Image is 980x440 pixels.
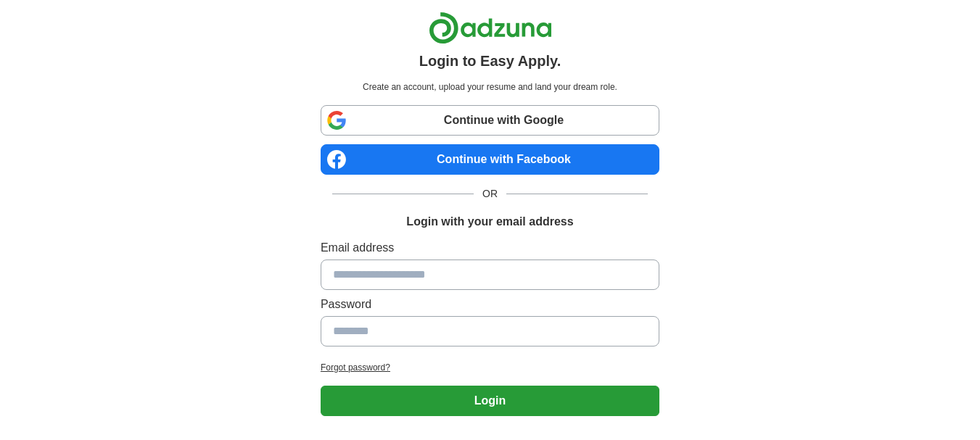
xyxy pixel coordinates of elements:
[321,296,659,313] label: Password
[321,144,659,175] a: Continue with Facebook
[321,105,659,136] a: Continue with Google
[321,361,659,374] a: Forgot password?
[324,80,656,94] p: Create an account, upload your resume and land your dream role.
[419,50,561,72] h1: Login to Easy Apply.
[321,386,659,416] button: Login
[429,12,552,44] img: Adzuna logo
[406,213,573,231] h1: Login with your email address
[321,239,659,257] label: Email address
[474,186,506,202] span: OR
